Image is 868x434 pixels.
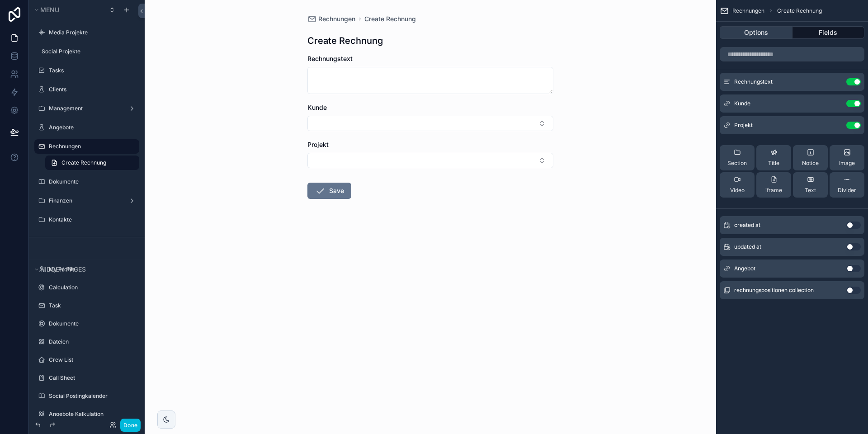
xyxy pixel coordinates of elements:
[307,14,355,24] a: Rechnungen
[33,4,103,16] button: Menu
[830,172,864,198] button: Divider
[307,183,351,199] button: Save
[777,7,822,14] span: Create Rechnung
[734,287,814,294] span: rechnungspositionen collection
[802,160,819,167] span: Notice
[793,26,865,39] button: Fields
[49,143,134,150] label: Rechnungen
[307,153,553,168] button: Select Button
[49,266,134,273] label: My Profile
[49,320,134,327] label: Dokumente
[49,67,134,74] label: Tasks
[730,187,745,194] span: Video
[756,145,791,170] button: Title
[838,187,856,194] span: Divider
[805,187,816,194] span: Text
[120,419,141,432] button: Done
[307,34,383,47] h1: Create Rechnung
[49,124,134,131] label: Angebote
[307,141,329,148] span: Projekt
[720,26,793,39] button: Options
[765,187,782,194] span: iframe
[49,338,134,345] label: Dateien
[40,6,59,14] span: Menu
[49,302,134,309] label: Task
[61,159,106,166] span: Create Rechnung
[793,172,828,198] button: Text
[830,145,864,170] button: Image
[307,116,553,131] button: Select Button
[33,263,136,276] button: Hidden pages
[734,222,760,229] span: created at
[307,104,327,111] span: Kunde
[49,410,134,418] label: Angebote Kalkulation
[756,172,791,198] button: iframe
[42,48,134,55] label: Social Projekte
[734,78,773,85] span: Rechnungstext
[364,14,416,24] a: Create Rechnung
[727,160,747,167] span: Section
[793,145,828,170] button: Notice
[732,7,764,14] span: Rechnungen
[734,265,755,272] span: Angebot
[720,145,755,170] button: Section
[318,14,355,24] span: Rechnungen
[839,160,855,167] span: Image
[49,86,134,93] label: Clients
[720,172,755,198] button: Video
[49,216,134,223] label: Kontakte
[768,160,779,167] span: Title
[734,100,750,107] span: Kunde
[49,284,134,291] label: Calculation
[734,243,761,250] span: updated at
[45,156,139,170] a: Create Rechnung
[49,105,121,112] label: Management
[49,178,134,185] label: Dokumente
[49,374,134,382] label: Call Sheet
[49,197,121,204] label: Finanzen
[734,122,753,129] span: Projekt
[49,29,134,36] label: Media Projekte
[307,55,353,62] span: Rechnungstext
[49,356,134,363] label: Crew List
[49,392,134,400] label: Social Postingkalender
